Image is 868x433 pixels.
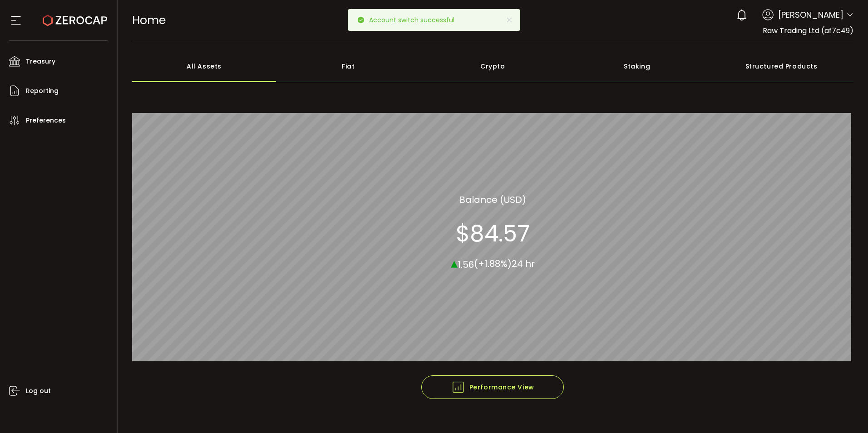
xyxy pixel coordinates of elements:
[132,50,276,82] div: All Assets
[421,375,564,399] button: Performance View
[26,384,51,398] span: Log out
[709,50,853,82] div: Structured Products
[26,55,55,68] span: Treasury
[763,25,853,36] span: Raw Trading Ltd (af7c49)
[778,9,843,21] span: [PERSON_NAME]
[26,114,66,127] span: Preferences
[420,50,565,82] div: Crypto
[823,389,868,433] iframe: Chat Widget
[565,50,709,82] div: Staking
[132,12,166,28] span: Home
[276,50,420,82] div: Fiat
[26,84,59,98] span: Reporting
[369,17,462,23] p: Account switch successful
[451,380,534,394] span: Performance View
